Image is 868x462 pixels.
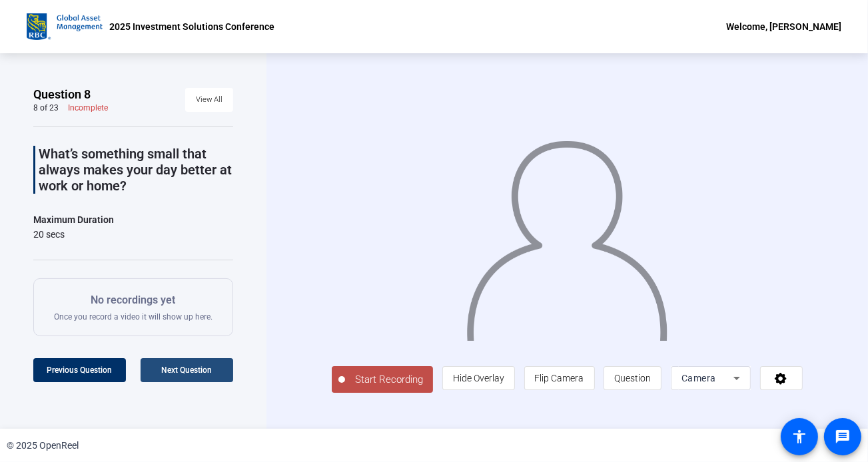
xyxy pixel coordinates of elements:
[162,365,213,375] span: Next Question
[614,373,651,383] span: Question
[33,212,114,228] div: Maximum Duration
[33,87,91,103] span: Question 8
[33,358,126,382] button: Previous Question
[681,373,716,383] span: Camera
[7,439,79,453] div: © 2025 OpenReel
[535,373,584,383] span: Flip Camera
[524,366,595,390] button: Flip Camera
[185,88,233,112] button: View All
[54,292,213,322] div: Once you record a video it will show up here.
[835,429,851,445] mat-icon: message
[453,373,504,383] span: Hide Overlay
[109,19,274,35] p: 2025 Investment Solutions Conference
[27,13,103,40] img: OpenReel logo
[791,429,807,445] mat-icon: accessibility
[68,103,108,113] div: Incomplete
[332,366,433,393] button: Start Recording
[39,146,233,194] p: What’s something small that always makes your day better at work or home?
[196,90,222,110] span: View All
[47,365,113,375] span: Previous Question
[442,366,515,390] button: Hide Overlay
[33,103,59,113] div: 8 of 23
[345,372,433,387] span: Start Recording
[604,366,661,390] button: Question
[466,128,669,340] img: overlay
[33,228,114,241] div: 20 secs
[54,292,213,308] p: No recordings yet
[726,19,841,35] div: Welcome, [PERSON_NAME]
[141,358,233,382] button: Next Question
